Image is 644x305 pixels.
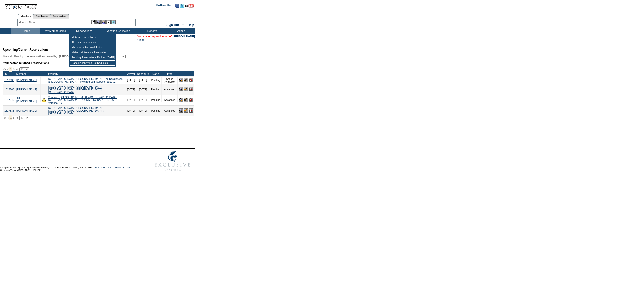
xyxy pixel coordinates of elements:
td: Space Available [162,76,178,84]
td: Alternate Reservation [70,40,115,45]
img: Follow us on Twitter [180,4,184,8]
span: >> [15,68,18,71]
td: Pending [150,76,162,84]
div: Your search returned 4 reservations [3,61,194,64]
a: Sign Out [166,23,179,27]
div: View all: reservations owned by: [3,55,128,58]
span: >> [15,116,18,119]
a: [PERSON_NAME] [16,109,37,112]
td: [DATE] [136,76,150,84]
a: ID [4,72,7,75]
a: Reservations [50,14,69,19]
td: Cancellation Wish List Requests [70,61,115,66]
a: TERMS OF USE [113,166,131,169]
img: b_edit.gif [91,20,96,24]
a: [PERSON_NAME] [16,88,37,91]
td: [DATE] [126,76,136,84]
img: Cancel Reservation [189,108,193,113]
img: Cancel Reservation [189,98,193,102]
td: [DATE] [126,84,136,95]
a: 1817835 [4,109,14,112]
td: Reports [137,28,166,34]
img: Cancel Reservation [189,87,193,91]
img: b_calculator.gif [111,20,116,24]
a: PRIVACY POLICY [93,166,111,169]
a: Property [48,72,58,75]
img: Become our fan on Facebook [175,4,179,8]
a: 1818630 [4,79,14,82]
td: [DATE] [126,95,136,105]
a: Clear [137,38,144,41]
a: Become our fan on Facebook [175,5,179,8]
a: Residences [33,14,50,19]
img: View Reservation [179,98,183,102]
img: Confirm Reservation [184,98,188,102]
a: Follow us on Twitter [180,5,184,8]
a: Still, [PERSON_NAME] [16,97,37,103]
span: Upcoming/Current [3,48,29,52]
td: [DATE] [136,84,150,95]
td: Pending [150,84,162,95]
a: 1818268 [4,88,14,91]
img: Confirm Reservation [184,78,188,82]
img: Confirm Reservation [184,87,188,91]
a: 1817349 [4,99,14,101]
td: [DATE] [126,105,136,116]
td: Advanced [162,84,178,95]
td: Advanced [162,105,178,116]
span: :: [182,23,184,27]
span: You are acting on behalf of: [137,35,195,38]
a: Subscribe to our YouTube Channel [185,5,194,8]
td: Reservations [69,28,98,34]
img: View [96,20,101,24]
a: Arrival [127,72,135,75]
span: < [7,68,8,71]
span: > [13,68,15,71]
a: [GEOGRAPHIC_DATA], [GEOGRAPHIC_DATA] - [GEOGRAPHIC_DATA], [GEOGRAPHIC_DATA] :: [GEOGRAPHIC_DATA] [48,107,104,115]
td: Make Maintenance Reservation [70,50,115,55]
a: Member [16,72,26,75]
a: [PERSON_NAME] [173,35,195,38]
img: Reservations [106,20,111,24]
a: Status [152,72,159,75]
a: Seabourn: [GEOGRAPHIC_DATA] to [GEOGRAPHIC_DATA]: [GEOGRAPHIC_DATA] to [GEOGRAPHIC_DATA] :: SB 26... [48,96,117,104]
a: Members [18,14,33,19]
td: Make a Reservation » [70,35,115,40]
div: Member Name: [19,20,38,24]
span: < [7,116,8,119]
span: << [3,68,6,71]
a: Type [167,72,172,75]
span: > [13,116,15,119]
span: << [3,116,6,119]
img: Subscribe to our YouTube Channel [185,4,194,8]
span: Reservations [3,48,49,52]
span: 1 [9,67,13,72]
td: Home [11,28,40,34]
a: [PERSON_NAME] [16,79,37,82]
img: There are insufficient days and/or tokens to cover this reservation [42,98,46,102]
td: Pending [150,105,162,116]
a: Help [188,23,194,27]
td: My Reservation Wish List » [70,45,115,50]
img: View Reservation [179,108,183,113]
td: My Memberships [40,28,69,34]
img: Cancel Reservation [189,78,193,82]
img: View Reservation [179,78,183,82]
img: Impersonate [101,20,106,24]
td: Vacation Collection [98,28,137,34]
img: Exclusive Resorts [150,149,195,174]
a: [GEOGRAPHIC_DATA], [GEOGRAPHIC_DATA] - [GEOGRAPHIC_DATA], [GEOGRAPHIC_DATA] :: [GEOGRAPHIC_DATA] [48,85,104,94]
img: View Reservation [179,87,183,91]
span: 1 [9,115,13,120]
a: [GEOGRAPHIC_DATA], [GEOGRAPHIC_DATA] - The Residences at [GEOGRAPHIC_DATA] :: Two Bedroom Superio... [48,78,123,83]
a: Departure [137,72,149,75]
td: Pending [150,95,162,105]
td: Pending Reservations Expiring [DATE] [70,55,115,60]
img: Confirm Reservation [184,108,188,113]
td: Follow Us :: [156,3,174,9]
td: [DATE] [136,105,150,116]
td: Advanced [162,95,178,105]
td: [DATE] [136,95,150,105]
td: Admin [166,28,195,34]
